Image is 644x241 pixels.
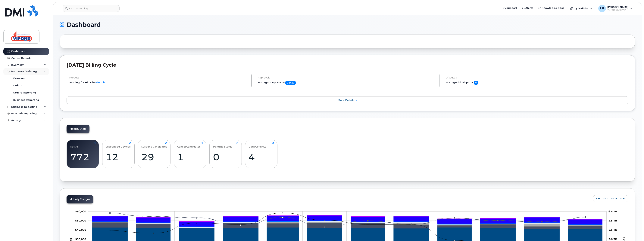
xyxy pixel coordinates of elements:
[249,142,274,166] a: Data Conflicts4
[141,142,167,148] div: Suspend Candidates
[70,142,78,148] div: Active
[92,216,602,226] g: HST
[249,142,266,148] div: Data Conflicts
[608,210,617,213] tspan: 6.4 TB
[141,151,167,163] div: 29
[75,228,86,231] g: $0
[213,142,232,148] div: Pending Status
[75,210,86,213] g: $0
[75,238,86,241] g: $0
[106,142,131,148] div: Suspended Devices
[446,81,628,85] h5: Managerial Disputes
[593,195,628,202] button: Compare To Last Year
[608,238,617,241] tspan: 3.6 TB
[249,151,274,163] div: 4
[70,142,95,166] a: Active772
[258,81,436,85] h5: Managers Approved
[608,228,617,231] tspan: 4.5 TB
[258,76,436,79] h4: Approvals
[69,76,248,79] h4: Process
[75,228,86,231] tspan: $40,000
[70,151,95,163] div: 772
[596,197,625,200] span: Compare To Last Year
[106,151,131,163] div: 12
[141,142,167,166] a: Suspend Candidates29
[75,238,86,241] tspan: $30,000
[75,219,86,222] tspan: $50,000
[75,210,86,213] tspan: $60,000
[446,76,628,79] h4: Disputes
[213,142,238,166] a: Pending Status0
[92,223,602,229] g: Roaming
[177,142,203,166] a: Cancel Candidates1
[75,219,86,222] g: $0
[285,81,296,85] span: 0 of 28
[67,22,101,28] span: Dashboard
[177,151,203,163] div: 1
[608,219,617,222] tspan: 5.5 TB
[177,142,201,148] div: Cancel Candidates
[67,62,628,68] h2: [DATE] Billing Cycle
[474,81,478,85] span: 0
[338,99,354,102] span: More Details
[96,81,105,84] a: details
[106,142,131,166] a: Suspended Devices12
[69,81,248,84] li: Waiting for Bill Files
[213,151,238,163] div: 0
